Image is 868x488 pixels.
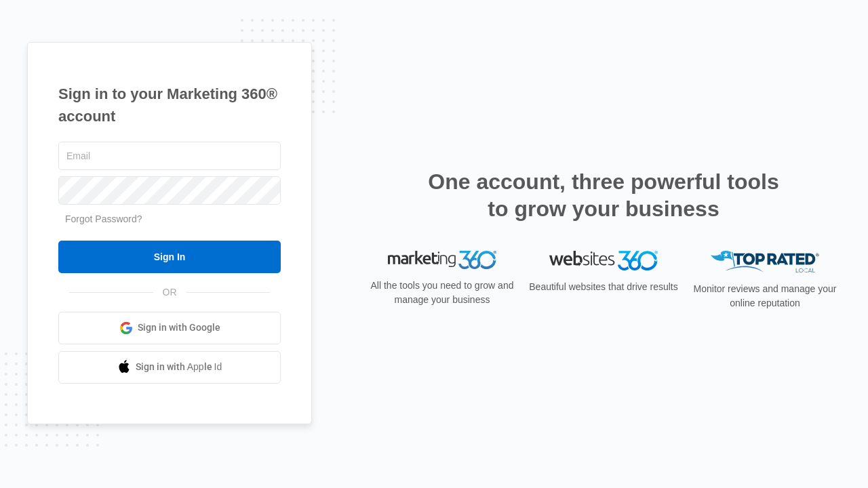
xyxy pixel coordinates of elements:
[58,142,281,170] input: Email
[58,312,281,344] a: Sign in with Google
[711,251,819,273] img: Top Rated Local
[424,168,783,222] h2: One account, three powerful tools to grow your business
[528,280,679,294] p: Beautiful websites that drive results
[65,213,142,224] a: Forgot Password?
[689,282,841,310] p: Monitor reviews and manage your online reputation
[58,241,281,273] input: Sign In
[366,279,518,307] p: All the tools you need to grow and manage your business
[153,285,186,300] span: OR
[138,321,220,335] span: Sign in with Google
[58,351,281,384] a: Sign in with Apple Id
[549,251,658,270] img: Websites 360
[388,251,496,270] img: Marketing 360
[58,83,281,127] h1: Sign in to your Marketing 360® account
[136,360,222,374] span: Sign in with Apple Id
